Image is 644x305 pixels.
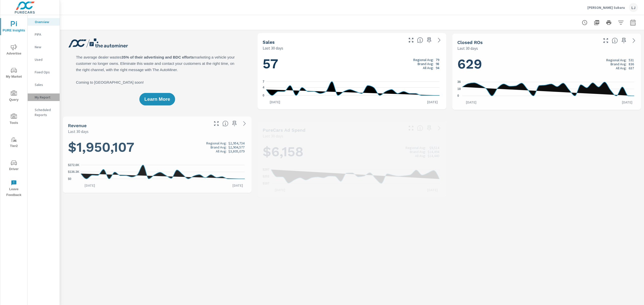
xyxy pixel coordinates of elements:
p: [DATE] [618,100,636,105]
span: Tools [2,114,26,126]
h5: Closed ROs [457,40,483,45]
div: Overview [28,18,60,26]
div: Sales [28,81,60,88]
div: Fixed Ops [28,68,60,76]
p: [PERSON_NAME] Subaru [587,5,625,10]
p: 98 [436,62,439,66]
p: Scheduled Reports [35,107,56,117]
span: Save this to your personalized report [425,36,433,44]
p: Last 30 days [263,45,283,51]
span: Query [2,90,26,103]
p: [DATE] [229,183,247,188]
h5: PureCars Ad Spend [263,127,305,133]
span: My Market [2,67,26,80]
p: $14,440 [428,154,439,158]
p: [DATE] [81,183,99,188]
span: Save this to your personalized report [425,124,433,132]
span: PURE Insights [2,21,26,33]
p: Brand Avg: [611,62,627,66]
p: [DATE] [462,100,480,105]
span: Total cost of media for all PureCars channels for the selected dealership group over the selected... [417,125,423,131]
p: Sales [35,82,56,87]
text: $297 [263,168,269,171]
text: $136.3K [68,170,79,174]
h1: $6,158 [263,143,441,160]
div: LJ [629,3,638,12]
p: Regional Avg: [606,58,627,62]
p: $14,494 [428,150,439,154]
button: Make Fullscreen [407,124,415,132]
span: Learn More [144,97,170,101]
p: All Avg: [216,149,227,153]
text: $202 [263,175,269,178]
div: PIPA [28,31,60,38]
p: [DATE] [424,187,441,192]
p: [DATE] [424,99,441,105]
p: Last 30 days [68,128,89,134]
span: Tier2 [2,137,26,149]
button: Make Fullscreen [212,120,220,128]
text: 0 [457,94,459,98]
text: 0 [263,94,264,97]
p: Regional Avg: [413,58,434,62]
p: 531 [629,58,634,62]
p: Used [35,57,56,62]
p: My Report [35,95,56,100]
button: Print Report [604,18,614,28]
div: My Report [28,93,60,101]
text: 7 [263,80,264,83]
span: Save this to your personalized report [620,36,628,44]
button: Make Fullscreen [407,36,415,44]
button: "Export Report to PDF" [592,18,602,28]
p: All Avg: [415,154,426,158]
p: 79 [436,58,439,62]
p: [DATE] [271,187,289,192]
div: Used [28,56,60,63]
text: $107 [263,182,269,185]
a: See more details in report [435,36,443,44]
a: See more details in report [240,120,249,128]
p: PIPA [35,32,56,37]
p: 836 [629,62,634,66]
button: Select Date Range [628,18,638,28]
p: $3,805,079 [228,149,245,153]
p: $2,904,577 [228,145,245,149]
p: Fixed Ops [35,70,56,75]
span: Number of vehicles sold by the dealership over the selected date range. [Source: This data is sou... [417,37,423,43]
text: 36 [457,80,461,84]
button: Learn More [139,93,175,106]
p: Overview [35,19,56,24]
span: Leave Feedback [2,180,26,198]
p: Regional Avg: [406,146,426,150]
p: 94 [436,66,439,70]
text: $0 [68,177,71,181]
p: Last 30 days [457,45,478,51]
p: 637 [629,66,634,70]
h5: Revenue [68,123,87,128]
p: $9,514 [429,146,439,150]
span: Driver [2,160,26,172]
p: All Avg: [616,66,627,70]
span: Advertise [2,44,26,57]
text: $272.6K [68,163,79,167]
div: New [28,43,60,51]
span: Number of Repair Orders Closed by the selected dealership group over the selected time range. [So... [612,37,618,43]
p: Regional Avg: [206,141,227,145]
p: Last 30 days [263,133,283,139]
h1: 629 [457,56,636,73]
div: Scheduled Reports [28,106,60,119]
p: All Avg: [423,66,434,70]
h5: Sales [263,39,275,45]
button: Make Fullscreen [602,36,610,44]
p: Brand Avg: [211,145,227,149]
span: Total sales revenue over the selected date range. [Source: This data is sourced from the dealer’s... [222,121,228,127]
div: nav menu [0,15,27,200]
h1: 57 [263,55,441,72]
text: 18 [457,87,461,91]
p: $2,954,734 [228,141,245,145]
h1: $1,950,107 [68,138,247,156]
p: [DATE] [266,99,284,105]
p: Brand Avg: [410,150,426,154]
span: Save this to your personalized report [230,120,238,128]
p: New [35,44,56,49]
